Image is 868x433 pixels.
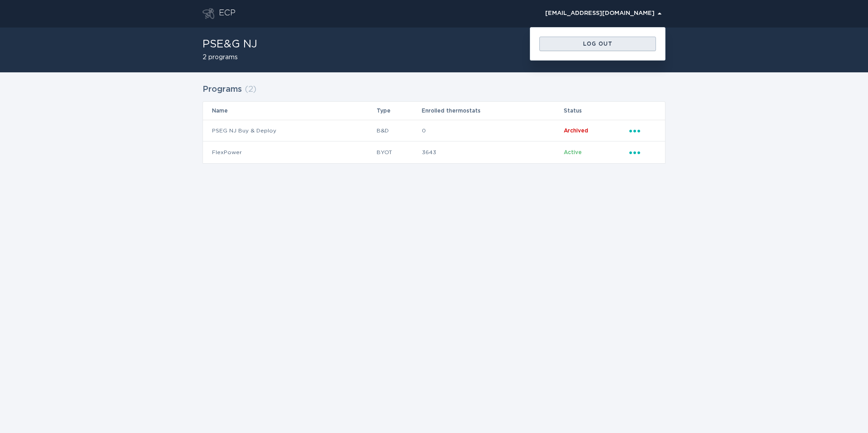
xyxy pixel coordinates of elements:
[203,120,376,141] td: PSEG NJ Buy & Deploy
[564,128,588,133] span: Archived
[219,8,236,19] div: ECP
[203,102,376,120] th: Name
[564,150,582,155] span: Active
[376,120,421,141] td: B&D
[421,120,563,141] td: 0
[421,102,563,120] th: Enrolled thermostats
[245,85,256,94] span: ( 2 )
[203,141,376,163] td: FlexPower
[563,102,629,120] th: Status
[629,147,656,157] div: Popover menu
[629,126,656,136] div: Popover menu
[376,102,421,120] th: Type
[541,7,665,20] button: Open user account details
[203,54,257,61] h2: 2 programs
[421,141,563,163] td: 3643
[376,141,421,163] td: BYOT
[203,120,665,141] tr: c1bd43f393c34b318c725da59b5fc360
[203,81,242,98] h2: Programs
[203,102,665,120] tr: Table Headers
[539,37,656,51] button: Log out
[545,11,661,16] div: [EMAIL_ADDRESS][DOMAIN_NAME]
[203,8,214,19] button: Go to dashboard
[203,39,257,50] h1: PSE&G NJ
[544,41,651,47] div: Log out
[203,141,665,163] tr: 03b915d067d94c92b9b79925a617f059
